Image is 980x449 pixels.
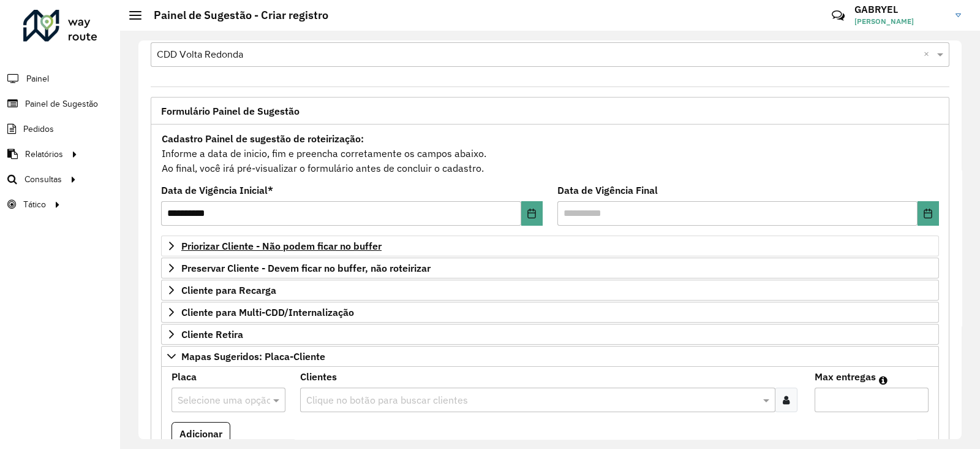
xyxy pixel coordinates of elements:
[161,236,939,256] a: Priorizar Cliente - Não podem ficar no buffer
[161,106,300,116] span: Formulário Painel de Sugestão
[181,307,354,317] span: Cliente para Multi-CDD/Internalização
[815,369,876,384] label: Max entregas
[300,369,337,384] label: Clientes
[161,346,939,367] a: Mapas Sugeridos: Placa-Cliente
[141,9,328,22] h2: Painel de Sugestão - Criar registro
[171,369,197,384] label: Placa
[557,183,658,198] label: Data de Vigência Final
[181,263,431,273] span: Preservar Cliente - Devem ficar no buffer, não roteirizar
[521,201,543,226] button: Choose Date
[161,324,939,345] a: Cliente Retira
[161,183,273,198] label: Data de Vigência Inicial
[181,329,243,339] span: Cliente Retira
[825,2,851,29] a: Contato Rápido
[161,258,939,278] a: Preservar Cliente - Devem ficar no buffer, não roteirizar
[924,47,934,62] span: Clear all
[181,241,382,251] span: Priorizar Cliente - Não podem ficar no buffer
[161,302,939,323] a: Cliente para Multi-CDD/Internalização
[23,198,46,211] span: Tático
[162,132,364,145] strong: Cadastro Painel de sugestão de roteirização:
[854,16,946,27] span: [PERSON_NAME]
[854,4,946,15] h3: GABRYEL
[171,422,230,445] button: Adicionar
[24,173,62,186] span: Consultas
[161,131,939,176] div: Informe a data de inicio, fim e preencha corretamente os campos abaixo. Ao final, você irá pré-vi...
[181,285,276,295] span: Cliente para Recarga
[25,148,63,161] span: Relatórios
[181,351,325,361] span: Mapas Sugeridos: Placa-Cliente
[26,72,49,85] span: Painel
[23,123,54,136] span: Pedidos
[918,201,939,226] button: Choose Date
[25,98,98,110] span: Painel de Sugestão
[879,375,888,385] em: Máximo de clientes que serão colocados na mesma rota com os clientes informados
[161,280,939,301] a: Cliente para Recarga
